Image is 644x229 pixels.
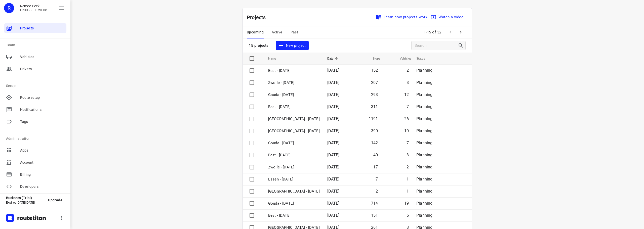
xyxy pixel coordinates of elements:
[268,189,320,194] p: Antwerpen - Thursday
[4,23,66,33] div: Projects
[249,43,269,48] p: 15 projects
[416,189,432,194] span: Planning
[407,189,409,194] span: 1
[327,201,339,206] span: [DATE]
[393,56,411,62] span: Vehicles
[4,117,66,127] div: Tags
[268,152,320,158] p: Best - Friday
[369,116,378,121] span: 1191
[20,107,64,112] span: Notifications
[268,116,320,122] p: Zwolle - Wednesday
[376,177,378,181] span: 7
[247,29,264,35] span: Upcoming
[373,153,378,157] span: 40
[327,177,339,181] span: [DATE]
[20,148,64,153] span: Apps
[404,128,409,133] span: 10
[4,93,66,103] div: Route setup
[268,164,320,170] p: Zwolle - Friday
[327,128,339,133] span: [DATE]
[416,104,432,109] span: Planning
[272,29,282,35] span: Active
[327,68,339,73] span: [DATE]
[20,26,64,31] span: Projects
[276,41,309,50] button: New project
[268,68,320,74] p: Best - [DATE]
[48,198,62,202] span: Upgrade
[407,141,409,145] span: 7
[4,181,66,192] div: Developers
[407,68,409,73] span: 2
[371,68,378,73] span: 152
[6,196,44,200] p: Business (Trial)
[407,104,409,109] span: 7
[456,27,466,37] span: Next Page
[415,42,458,50] input: Search projects
[4,169,66,179] div: Billing
[4,64,66,74] div: Drivers
[327,56,340,62] span: Date
[371,213,378,218] span: 151
[327,213,339,218] span: [DATE]
[20,119,64,124] span: Tags
[416,201,432,206] span: Planning
[416,56,432,62] span: Status
[371,128,378,133] span: 390
[20,66,64,72] span: Drivers
[6,136,66,141] p: Administration
[4,105,66,115] div: Notifications
[327,165,339,169] span: [DATE]
[44,196,66,205] button: Upgrade
[327,80,339,85] span: [DATE]
[20,54,64,60] span: Vehicles
[327,92,339,97] span: [DATE]
[416,68,432,73] span: Planning
[268,104,320,110] p: Best - Thursday
[291,29,298,35] span: Past
[458,42,465,49] div: Search
[327,104,339,109] span: [DATE]
[247,14,270,21] p: Projects
[416,116,432,121] span: Planning
[407,80,409,85] span: 8
[407,165,409,169] span: 2
[20,172,64,177] span: Billing
[416,128,432,133] span: Planning
[327,153,339,157] span: [DATE]
[268,56,283,62] span: Name
[20,4,47,8] p: Remco Peek
[376,189,378,194] span: 2
[327,189,339,194] span: [DATE]
[371,201,378,206] span: 714
[279,42,306,49] span: New project
[268,213,320,218] p: Best - Thursday
[4,52,66,62] div: Vehicles
[404,92,409,97] span: 12
[6,201,44,204] p: Expires [DATE][DATE]
[422,27,444,38] span: 1-15 of 32
[446,27,456,37] span: Previous Page
[268,92,320,98] p: Gouda - Friday
[20,160,64,165] span: Account
[416,153,432,157] span: Planning
[416,177,432,181] span: Planning
[327,116,339,121] span: [DATE]
[416,141,432,145] span: Planning
[268,128,320,134] p: Zwolle - Tuesday
[20,184,64,189] span: Developers
[268,176,320,182] p: Essen - Friday
[371,104,378,109] span: 311
[416,92,432,97] span: Planning
[373,165,378,169] span: 17
[404,116,409,121] span: 26
[268,201,320,206] p: Gouda - Thursday
[371,92,378,97] span: 293
[407,213,409,218] span: 5
[268,140,320,146] p: Gouda - Friday
[366,56,381,62] span: Stops
[416,80,432,85] span: Planning
[4,157,66,167] div: Account
[404,201,409,206] span: 19
[4,145,66,155] div: Apps
[20,95,64,100] span: Route setup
